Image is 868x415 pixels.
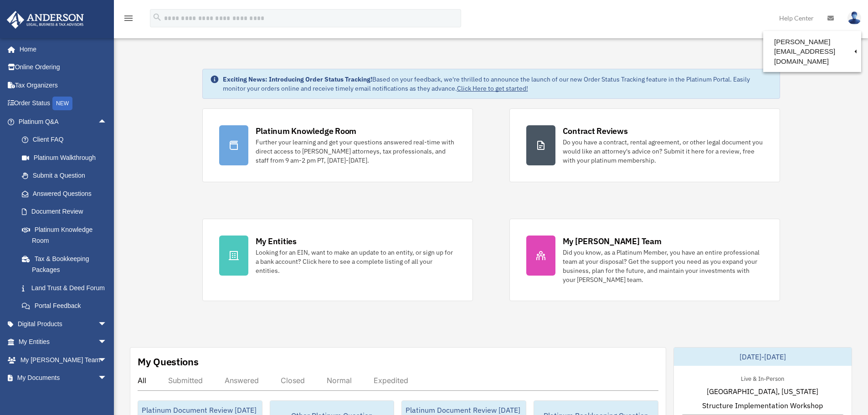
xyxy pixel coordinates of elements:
a: Contract Reviews Do you have a contract, rental agreement, or other legal document you would like... [509,108,780,182]
a: Tax Organizers [6,76,121,94]
div: Closed [281,376,305,385]
div: My Entities [256,236,297,247]
div: My Questions [138,355,199,369]
div: Contract Reviews [563,125,628,137]
div: Answered [225,376,259,385]
div: Platinum Knowledge Room [256,125,357,137]
div: All [138,376,146,385]
img: Anderson Advisors Platinum Portal [4,11,87,29]
a: My Entitiesarrow_drop_down [6,333,121,351]
a: Tax & Bookkeeping Packages [13,250,121,279]
span: [GEOGRAPHIC_DATA], [US_STATE] [707,386,818,397]
div: My [PERSON_NAME] Team [563,236,662,247]
a: Online Ordering [6,58,121,77]
div: Based on your feedback, we're thrilled to announce the launch of our new Order Status Tracking fe... [223,75,772,93]
div: Looking for an EIN, want to make an update to an entity, or sign up for a bank account? Click her... [256,248,456,275]
div: Submitted [168,376,203,385]
a: Home [6,40,116,58]
a: Click Here to get started! [457,84,528,92]
a: Client FAQ [13,131,121,149]
a: My Entities Looking for an EIN, want to make an update to an entity, or sign up for a bank accoun... [202,219,473,301]
a: My Documentsarrow_drop_down [6,369,121,387]
span: arrow_drop_up [98,113,116,131]
span: arrow_drop_down [98,315,116,333]
span: Structure Implementation Workshop [702,400,823,411]
a: Platinum Knowledge Room [13,220,121,250]
i: search [152,12,162,22]
a: Document Review [13,203,121,221]
a: My [PERSON_NAME] Teamarrow_drop_down [6,351,121,369]
a: [PERSON_NAME][EMAIL_ADDRESS][DOMAIN_NAME] [763,33,861,70]
span: arrow_drop_down [98,333,116,352]
div: NEW [52,97,72,110]
a: My [PERSON_NAME] Team Did you know, as a Platinum Member, you have an entire professional team at... [509,219,780,301]
a: Land Trust & Deed Forum [13,279,121,297]
a: Submit a Question [13,167,121,185]
div: Live & In-Person [734,373,791,383]
div: Expedited [374,376,408,385]
span: arrow_drop_down [98,351,116,369]
a: Platinum Knowledge Room Further your learning and get your questions answered real-time with dire... [202,108,473,182]
a: Platinum Q&Aarrow_drop_up [6,113,121,131]
a: Answered Questions [13,184,121,203]
div: Do you have a contract, rental agreement, or other legal document you would like an attorney's ad... [563,138,763,165]
span: arrow_drop_down [98,369,116,388]
a: Order StatusNEW [6,94,121,113]
div: Normal [327,376,352,385]
a: menu [123,16,134,24]
div: Did you know, as a Platinum Member, you have an entire professional team at your disposal? Get th... [563,248,763,284]
strong: Exciting News: Introducing Order Status Tracking! [223,75,372,83]
i: menu [123,13,134,24]
a: Platinum Walkthrough [13,149,121,167]
div: Further your learning and get your questions answered real-time with direct access to [PERSON_NAM... [256,138,456,165]
img: User Pic [847,11,861,25]
a: Portal Feedback [13,297,121,315]
a: Digital Productsarrow_drop_down [6,315,121,333]
div: [DATE]-[DATE] [674,348,852,366]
